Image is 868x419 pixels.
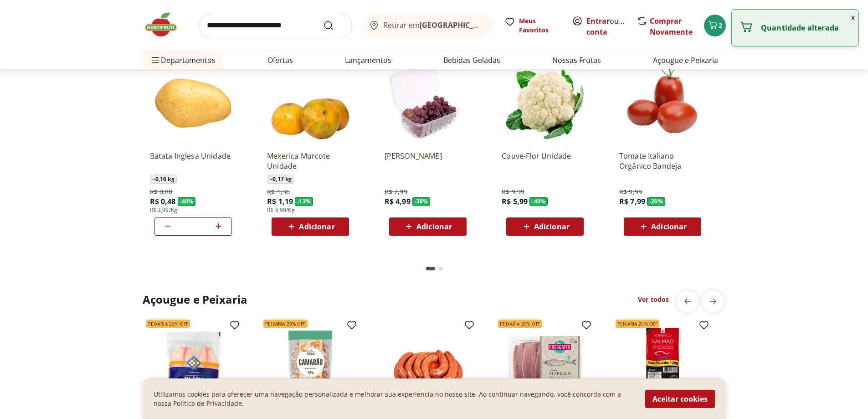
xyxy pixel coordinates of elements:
img: Filé de Tilápia Congelado Cristalina 400g [150,323,236,410]
span: Peixaria 20% OFF [146,320,190,328]
button: Adicionar [272,217,349,236]
a: Criar conta [586,16,637,37]
a: Entrar [586,16,610,26]
span: R$ 7,99 [385,187,407,197]
img: Tomate Italiano Orgânico Bandeja [619,57,706,144]
span: - 20 % [647,197,665,206]
button: Current page from fs-carousel [424,258,437,279]
b: [GEOGRAPHIC_DATA]/[GEOGRAPHIC_DATA] [420,20,573,30]
span: 2 [719,21,722,30]
a: Tomate Italiano Orgânico Bandeja [619,151,706,171]
h2: Açougue e Peixaria [143,292,248,307]
a: Nossas Frutas [552,55,601,66]
img: Uva Rosada Embalada [385,57,471,144]
img: Batata Inglesa Unidade [150,57,236,144]
a: Açougue e Peixaria [653,55,718,66]
span: R$ 1,36 [267,187,290,197]
span: ~ 0,17 kg [267,175,294,184]
button: Carrinho [704,15,726,36]
span: R$ 6,99/Kg [267,207,295,214]
span: Peixaria 20% OFF [616,320,660,328]
span: R$ 7,99 [619,197,645,207]
button: Submit Search [323,20,345,31]
img: Couve-Flor Unidade [502,57,588,144]
span: - 40 % [529,197,548,206]
a: Batata Inglesa Unidade [150,151,236,171]
a: Comprar Novamente [650,16,693,37]
a: Bebidas Geladas [443,55,500,66]
span: ~ 0,16 kg [150,175,177,184]
a: Ofertas [267,55,293,66]
a: Ver todos [638,295,669,304]
span: Peixaria 20% OFF [498,320,542,328]
input: search [199,13,352,38]
a: Lançamentos [345,55,391,66]
span: - 38 % [412,197,431,206]
span: R$ 0,80 [150,187,173,197]
button: Retirar em[GEOGRAPHIC_DATA]/[GEOGRAPHIC_DATA] [363,13,493,38]
button: Go to page 2 from fs-carousel [437,258,444,279]
button: Adicionar [624,217,701,236]
span: R$ 4,99 [385,197,411,207]
a: Couve-Flor Unidade [502,151,588,171]
button: Fechar notificação [847,10,858,25]
span: R$ 0,48 [150,197,176,207]
img: Linguiça Calabresa Defumada Sadia Perdigão [385,323,471,410]
p: Quantidade alterada [761,23,851,32]
span: Adicionar [651,223,687,230]
span: Adicionar [534,223,570,230]
img: Mexerica Murcote Unidade [267,57,354,144]
button: next [702,290,724,312]
button: Menu [150,49,161,71]
span: R$ 1,19 [267,197,293,207]
button: Adicionar [389,217,467,236]
img: Filé de Salmão em Pedaços Congelado Komdelli 125g [619,323,706,410]
button: previous [677,290,699,312]
button: Aceitar cookies [645,390,715,408]
span: R$ 9,99 [502,187,524,197]
span: Departamentos [150,49,216,71]
button: Adicionar [506,217,584,236]
span: Adicionar [299,223,334,230]
span: Meus Favoritos [519,16,561,35]
span: ou [586,16,627,37]
span: R$ 9,99 [619,187,642,197]
a: Meus Favoritos [504,16,561,35]
span: - 40 % [178,197,196,206]
img: Filé de Sardinha Espalmada Fresca Frescatto 400g [502,323,588,410]
p: Utilizamos cookies para oferecer uma navegação personalizada e melhorar sua experiencia no nosso ... [154,390,634,408]
span: Retirar em [383,21,484,29]
span: - 13 % [295,197,313,206]
span: R$ 2,99/Kg [150,207,178,214]
img: Camarão Cinza Descascado 85/100 Congelado Natural Da Terra 400g [267,323,354,410]
a: Mexerica Murcote Unidade [267,151,354,171]
span: Adicionar [416,223,452,230]
span: Peixaria 20% OFF [263,320,308,328]
img: Hortifruti [143,11,188,38]
a: [PERSON_NAME] [385,151,471,171]
span: R$ 5,99 [502,197,528,207]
